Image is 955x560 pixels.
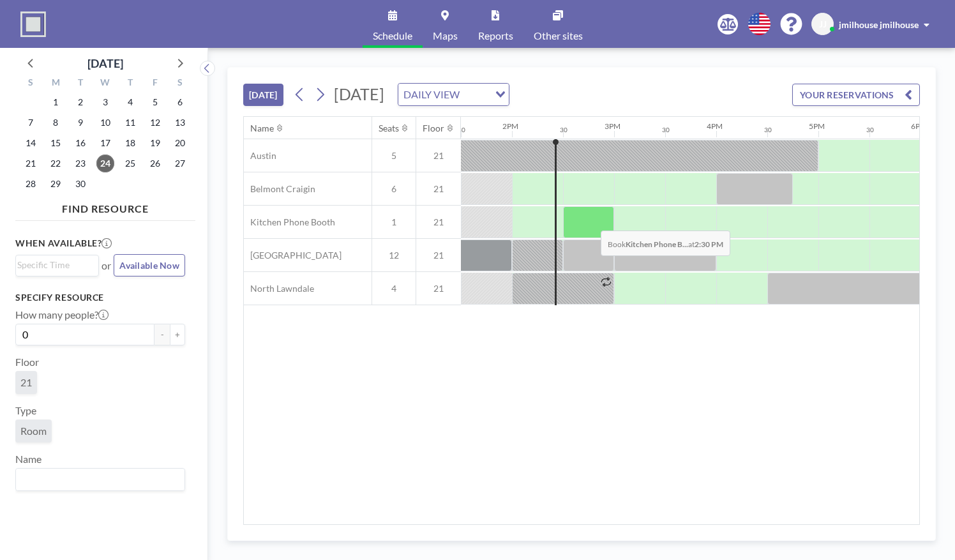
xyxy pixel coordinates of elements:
[171,134,189,152] span: Saturday, September 20, 2025
[416,250,461,261] span: 21
[502,121,518,131] div: 2PM
[71,114,89,132] span: Tuesday, September 9, 2025
[117,75,142,92] div: T
[379,123,399,134] div: Seats
[244,183,315,195] span: Belmont Craigin
[20,11,46,37] img: organization-logo
[93,75,118,92] div: W
[146,93,164,111] span: Friday, September 5, 2025
[560,126,568,134] div: 30
[695,239,723,249] b: 2:30 PM
[17,471,177,488] input: Search for option
[146,114,164,132] span: Friday, September 12, 2025
[154,324,170,345] button: -
[372,150,416,162] span: 5
[416,150,461,162] span: 21
[401,86,462,103] span: DAILY VIEW
[458,126,465,134] div: 30
[146,134,164,152] span: Friday, September 19, 2025
[398,84,509,105] div: Search for option
[170,324,185,345] button: +
[17,258,91,272] input: Search for option
[244,216,335,228] span: Kitchen Phone Booth
[792,84,920,106] button: YOUR RESERVATIONS
[142,75,167,92] div: F
[47,114,64,132] span: Monday, September 8, 2025
[605,121,620,131] div: 3PM
[463,86,488,103] input: Search for option
[373,31,412,41] span: Schedule
[15,292,185,303] h3: Specify resource
[47,155,64,172] span: Monday, September 22, 2025
[146,155,164,172] span: Friday, September 26, 2025
[416,183,461,195] span: 21
[911,121,927,131] div: 6PM
[171,93,189,111] span: Saturday, September 6, 2025
[96,114,114,132] span: Wednesday, September 10, 2025
[68,75,93,92] div: T
[839,19,919,30] span: jmilhouse jmilhouse
[22,134,40,152] span: Sunday, September 14, 2025
[15,453,41,465] label: Name
[244,250,342,261] span: [GEOGRAPHIC_DATA]
[416,283,461,294] span: 21
[121,155,139,172] span: Thursday, September 25, 2025
[22,114,40,132] span: Sunday, September 7, 2025
[114,254,185,276] button: Available Now
[478,31,513,41] span: Reports
[71,175,89,193] span: Tuesday, September 30, 2025
[22,175,40,193] span: Sunday, September 28, 2025
[102,259,111,272] span: or
[71,93,89,111] span: Tuesday, September 2, 2025
[243,84,283,106] button: [DATE]
[119,260,179,271] span: Available Now
[601,231,730,256] span: Book at
[15,308,109,321] label: How many people?
[96,93,114,111] span: Wednesday, September 3, 2025
[15,404,36,417] label: Type
[121,134,139,152] span: Thursday, September 18, 2025
[416,216,461,228] span: 21
[707,121,723,131] div: 4PM
[121,93,139,111] span: Thursday, September 4, 2025
[47,134,64,152] span: Monday, September 15, 2025
[71,134,89,152] span: Tuesday, September 16, 2025
[662,126,670,134] div: 30
[764,126,772,134] div: 30
[47,175,64,193] span: Monday, September 29, 2025
[16,469,184,490] div: Search for option
[15,356,39,368] label: Floor
[866,126,874,134] div: 30
[819,19,827,30] span: JJ
[244,150,276,162] span: Austin
[250,123,274,134] div: Name
[171,114,189,132] span: Saturday, September 13, 2025
[372,250,416,261] span: 12
[96,155,114,172] span: Wednesday, September 24, 2025
[16,255,98,275] div: Search for option
[15,197,195,215] h4: FIND RESOURCE
[626,239,688,249] b: Kitchen Phone B...
[167,75,192,92] div: S
[171,155,189,172] span: Saturday, September 27, 2025
[47,93,64,111] span: Monday, September 1, 2025
[433,31,458,41] span: Maps
[22,155,40,172] span: Sunday, September 21, 2025
[423,123,444,134] div: Floor
[19,75,43,92] div: S
[244,283,314,294] span: North Lawndale
[334,84,384,103] span: [DATE]
[372,283,416,294] span: 4
[71,155,89,172] span: Tuesday, September 23, 2025
[534,31,583,41] span: Other sites
[372,216,416,228] span: 1
[20,376,32,389] span: 21
[96,134,114,152] span: Wednesday, September 17, 2025
[809,121,825,131] div: 5PM
[372,183,416,195] span: 6
[43,75,68,92] div: M
[121,114,139,132] span: Thursday, September 11, 2025
[20,425,47,437] span: Room
[87,54,123,72] div: [DATE]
